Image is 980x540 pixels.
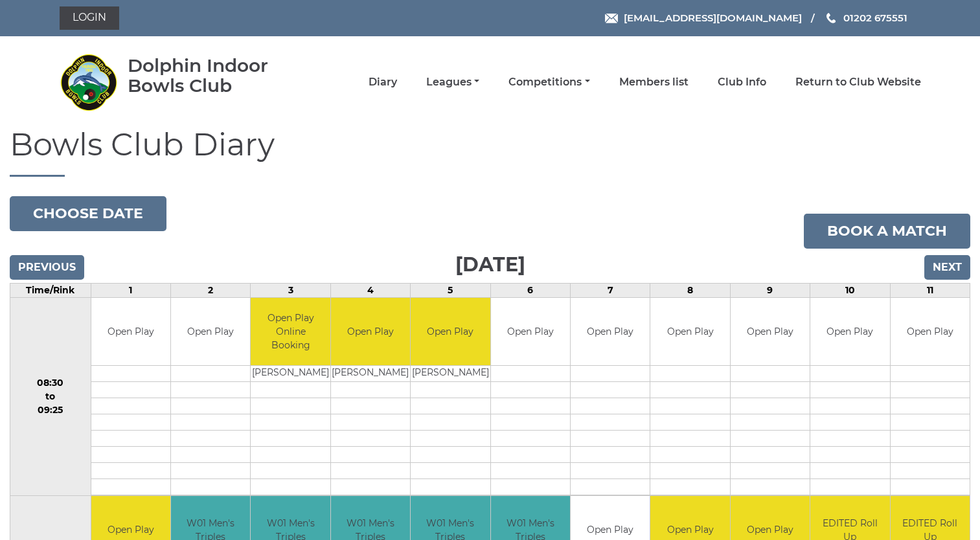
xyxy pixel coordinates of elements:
[10,128,970,177] h1: Bowls Club Diary
[60,6,119,30] a: Login
[491,298,570,366] td: Open Play
[128,56,306,96] div: Dolphin Indoor Bowls Club
[731,298,810,366] td: Open Play
[810,283,890,297] td: 10
[718,75,766,89] a: Club Info
[650,283,730,297] td: 8
[251,298,330,366] td: Open Play Online Booking
[251,366,330,382] td: [PERSON_NAME]
[826,13,836,23] img: Phone us
[91,298,170,366] td: Open Play
[411,298,490,366] td: Open Play
[331,298,410,366] td: Open Play
[10,196,166,231] button: Choose date
[571,298,650,366] td: Open Play
[619,75,689,89] a: Members list
[924,255,970,280] input: Next
[730,283,810,297] td: 9
[624,12,802,24] span: [EMAIL_ADDRESS][DOMAIN_NAME]
[10,297,91,496] td: 08:30 to 09:25
[605,14,618,23] img: Email
[810,298,889,366] td: Open Play
[890,283,970,297] td: 11
[60,53,118,111] img: Dolphin Indoor Bowls Club
[10,283,91,297] td: Time/Rink
[605,10,802,25] a: Email [EMAIL_ADDRESS][DOMAIN_NAME]
[508,75,589,89] a: Competitions
[426,75,479,89] a: Leagues
[331,366,410,382] td: [PERSON_NAME]
[650,298,729,366] td: Open Play
[411,366,490,382] td: [PERSON_NAME]
[91,283,170,297] td: 1
[804,214,970,249] a: Book a match
[251,283,330,297] td: 3
[10,255,84,280] input: Previous
[170,283,250,297] td: 2
[411,283,490,297] td: 5
[330,283,410,297] td: 4
[891,298,970,366] td: Open Play
[795,75,921,89] a: Return to Club Website
[843,12,907,24] span: 01202 675551
[570,283,650,297] td: 7
[825,10,907,25] a: Phone us 01202 675551
[171,298,250,366] td: Open Play
[490,283,570,297] td: 6
[369,75,397,89] a: Diary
